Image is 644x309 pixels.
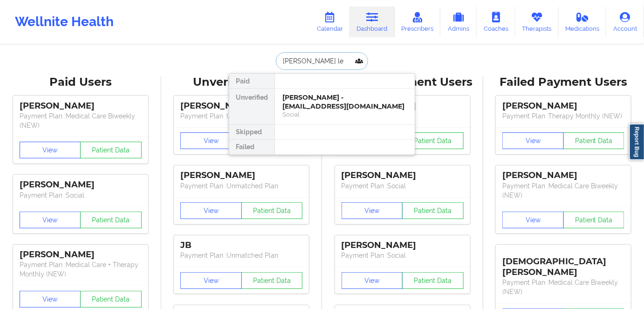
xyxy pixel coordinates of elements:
[20,191,142,200] p: Payment Plan : Social
[180,240,302,251] div: JB
[180,101,302,111] div: [PERSON_NAME]
[241,202,303,219] button: Patient Data
[502,101,624,111] div: [PERSON_NAME]
[229,89,274,125] div: Unverified
[241,272,303,289] button: Patient Data
[563,212,625,228] button: Patient Data
[502,212,564,228] button: View
[402,132,464,149] button: Patient Data
[80,212,142,228] button: Patient Data
[180,251,302,260] p: Payment Plan : Unmatched Plan
[310,7,350,37] a: Calendar
[342,181,464,191] p: Payment Plan : Social
[515,7,559,37] a: Therapists
[7,75,155,89] div: Paid Users
[20,101,142,111] div: [PERSON_NAME]
[402,202,464,219] button: Patient Data
[342,202,403,219] button: View
[502,111,624,121] p: Payment Plan : Therapy Monthly (NEW)
[402,272,464,289] button: Patient Data
[20,142,81,158] button: View
[282,93,407,110] div: [PERSON_NAME] - [EMAIL_ADDRESS][DOMAIN_NAME]
[180,202,242,219] button: View
[477,7,515,37] a: Coaches
[229,140,274,155] div: Failed
[502,132,564,149] button: View
[20,260,142,279] p: Payment Plan : Medical Care + Therapy Monthly (NEW)
[282,110,407,118] div: Social
[629,124,644,160] a: Report Bug
[180,170,302,181] div: [PERSON_NAME]
[229,125,274,140] div: Skipped
[440,7,477,37] a: Admins
[20,212,81,228] button: View
[606,7,644,37] a: Account
[502,249,624,278] div: [DEMOGRAPHIC_DATA][PERSON_NAME]
[490,75,638,89] div: Failed Payment Users
[395,7,441,37] a: Prescribers
[80,291,142,308] button: Patient Data
[502,170,624,181] div: [PERSON_NAME]
[342,272,403,289] button: View
[180,272,242,289] button: View
[80,142,142,158] button: Patient Data
[20,249,142,260] div: [PERSON_NAME]
[502,278,624,296] p: Payment Plan : Medical Care Biweekly (NEW)
[180,181,302,191] p: Payment Plan : Unmatched Plan
[20,291,81,308] button: View
[20,111,142,130] p: Payment Plan : Medical Care Biweekly (NEW)
[350,7,395,37] a: Dashboard
[342,251,464,260] p: Payment Plan : Social
[168,75,316,89] div: Unverified Users
[502,181,624,200] p: Payment Plan : Medical Care Biweekly (NEW)
[342,170,464,181] div: [PERSON_NAME]
[180,111,302,121] p: Payment Plan : Unmatched Plan
[563,132,625,149] button: Patient Data
[180,132,242,149] button: View
[20,179,142,190] div: [PERSON_NAME]
[342,240,464,251] div: [PERSON_NAME]
[229,74,274,89] div: Paid
[559,7,607,37] a: Medications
